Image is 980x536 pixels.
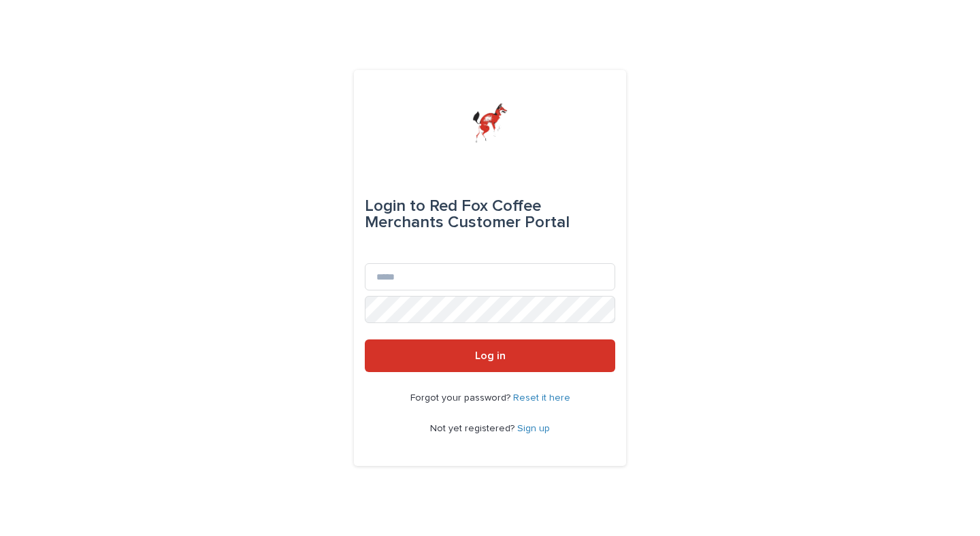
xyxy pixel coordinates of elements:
[365,339,615,372] button: Log in
[472,103,507,144] img: zttTXibQQrCfv9chImQE
[410,393,513,403] span: Forgot your password?
[365,198,425,214] span: Login to
[517,424,550,433] a: Sign up
[365,187,615,241] div: Red Fox Coffee Merchants Customer Portal
[430,424,517,433] span: Not yet registered?
[513,393,570,403] a: Reset it here
[475,350,506,361] span: Log in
